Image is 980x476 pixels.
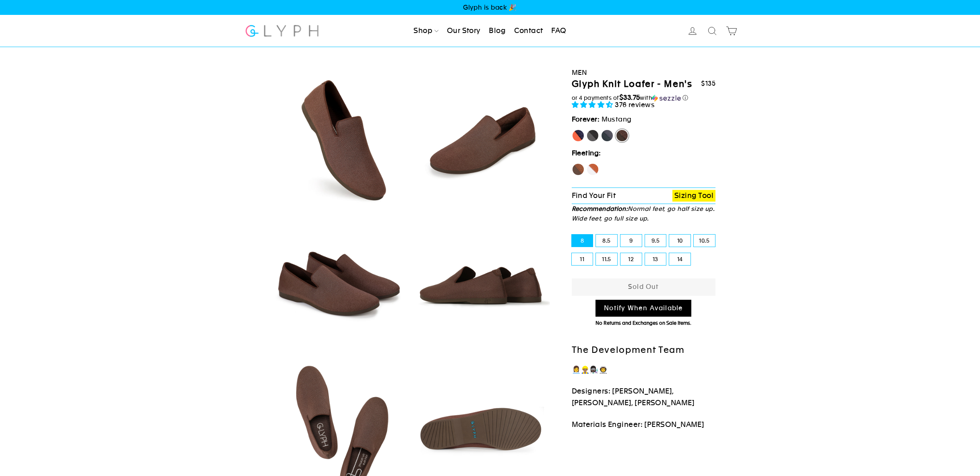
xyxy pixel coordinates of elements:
[572,94,716,102] div: or 4 payments of$33.75withSezzle Click to learn more about Sezzle
[244,20,320,41] img: Glyph
[628,283,659,291] span: Sold Out
[444,22,484,40] a: Our Story
[511,22,546,40] a: Contact
[669,253,691,265] label: 14
[620,235,642,247] label: 9
[572,344,716,356] h2: The Development Team
[572,129,585,142] label: [PERSON_NAME]
[694,235,715,247] label: 10.5
[572,101,615,109] span: 4.73 stars
[652,95,681,102] img: Sezzle
[413,71,550,208] img: Mustang
[616,129,629,142] label: Mustang
[548,22,569,40] a: FAQ
[572,149,601,157] strong: Fleeting:
[586,129,599,142] label: Panther
[586,163,599,176] label: Fox
[572,163,585,176] label: Hawk
[645,253,666,265] label: 13
[595,300,691,317] a: Notify When Available
[572,278,716,296] button: Sold Out
[572,235,593,247] label: 8
[268,71,405,208] img: Mustang
[572,94,716,102] div: or 4 payments of with
[572,419,716,431] p: Materials Engineer: [PERSON_NAME]
[645,235,666,247] label: 9.5
[672,190,715,202] a: Sizing Tool
[669,235,691,247] label: 10
[572,67,716,78] div: Men
[572,115,600,123] strong: Forever:
[572,204,716,223] p: Normal feet, go half size up. Wide feet, go full size up.
[596,253,617,265] label: 11.5
[701,80,715,87] span: $135
[413,215,550,352] img: Mustang
[268,215,405,352] img: Mustang
[486,22,509,40] a: Blog
[615,101,655,109] span: 376 reviews
[572,364,716,376] p: 👩‍💼👷🏽‍♂️👩🏿‍🔬👨‍🚀
[601,129,614,142] label: Rhino
[410,22,569,40] ul: Primary
[572,385,716,409] p: Designers: [PERSON_NAME], [PERSON_NAME], [PERSON_NAME]
[602,115,632,123] span: Mustang
[572,191,616,200] span: Find Your Fit
[410,22,442,40] a: Shop
[572,78,693,90] h1: Glyph Knit Loafer - Men's
[619,93,640,101] span: $33.75
[572,253,593,265] label: 11
[595,320,691,326] span: No Returns and Exchanges on Sale Items.
[572,205,628,212] strong: Recommendation:
[596,235,617,247] label: 8.5
[620,253,642,265] label: 12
